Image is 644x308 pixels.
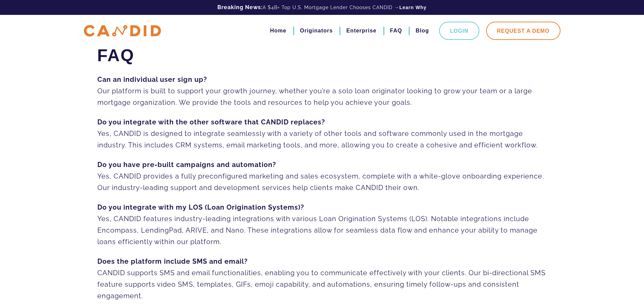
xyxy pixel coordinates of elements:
a: Learn Why [399,4,427,11]
a: Blog [415,25,429,37]
strong: Do you integrate with my LOS (Loan Origination Systems)? [97,203,304,211]
a: Enterprise [346,25,376,37]
a: Home [270,25,286,37]
img: CANDID APP [84,25,161,37]
p: Yes, CANDID provides a fully preconfigured marketing and sales ecosystem, complete with a white-g... [97,159,547,193]
a: Request A Demo [486,22,560,40]
p: Yes, CANDID features industry-leading integrations with various Loan Origination Systems (LOS). N... [97,202,547,247]
strong: Can an individual user sign up? [97,75,207,84]
strong: Does the platform include SMS and email? [97,257,248,265]
p: CANDID supports SMS and email functionalities, enabling you to communicate effectively with your ... [97,256,547,302]
strong: Do you have pre-built campaigns and automation? [97,161,276,169]
a: FAQ [390,25,402,37]
p: Our platform is built to support your growth journey, whether you’re a solo loan originator looki... [97,74,547,108]
strong: Do you integrate with the other software that CANDID replaces? [97,118,325,126]
a: Originators [300,25,333,37]
h1: FAQ [97,45,547,66]
a: Login [439,22,479,40]
p: Yes, CANDID is designed to integrate seamlessly with a variety of other tools and software common... [97,116,547,151]
b: Breaking News: [217,4,263,10]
